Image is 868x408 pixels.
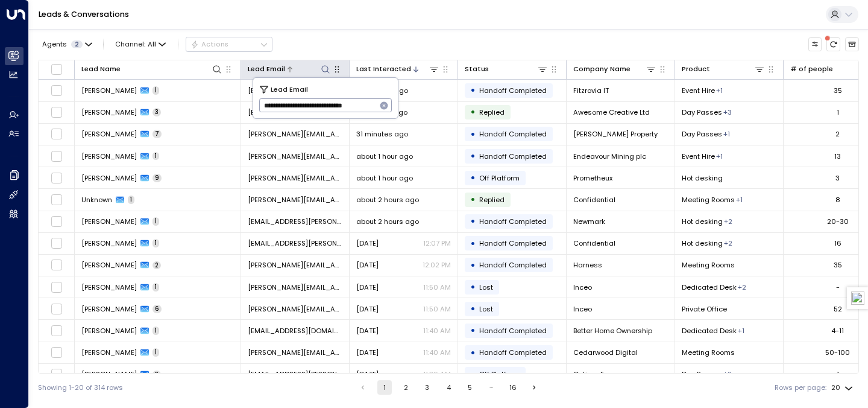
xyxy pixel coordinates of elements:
span: Hot desking [682,217,723,226]
div: 35 [834,86,842,95]
div: Hot desking,Private Office [738,282,746,292]
div: 1 [837,369,839,379]
button: Go to page 5 [463,380,477,395]
div: 1 [837,107,839,117]
p: 11:50 AM [423,282,451,292]
span: Handoff Completed [479,129,547,139]
span: 1 [153,239,159,247]
div: Lead Email [248,63,331,75]
div: • [470,82,476,98]
span: Handoff Completed [479,348,547,357]
span: Day Passes [682,369,722,379]
span: Toggle select row [51,84,63,97]
div: • [470,170,476,186]
span: Robyn Osborne [81,238,137,248]
div: Company Name [573,63,656,75]
div: • [470,104,476,120]
span: Confidential [573,238,615,248]
div: Showing 1-20 of 314 rows [38,383,123,393]
div: 4-11 [831,326,844,336]
span: 2 [71,40,83,48]
div: Meeting Rooms,Private Office [724,238,732,248]
div: Hot desking [723,129,730,139]
span: RO@compton.london [248,238,342,248]
span: 1 [153,348,159,357]
div: Company Name [573,63,631,75]
span: 31 minutes ago [356,129,408,139]
span: Lead Email [271,84,308,95]
button: Customize [808,37,822,51]
div: • [470,213,476,229]
div: Last Interacted [356,63,411,75]
span: Event Hire [682,151,715,161]
span: Handoff Completed [479,217,547,226]
div: • [470,279,476,295]
span: Valerie Coppini [81,151,137,161]
span: Toggle select row [51,237,63,249]
span: Fitzrovia IT [573,86,609,95]
span: sebastien.weyland@optima.energy [248,369,342,379]
span: Event Hire [682,86,715,95]
div: Lead Name [81,63,121,75]
span: lydia@tallyworkspace.com [248,195,342,205]
span: Robert Jones [81,107,137,117]
span: violeta@prometheux.co.uk [248,173,342,183]
button: Go to next page [527,380,542,395]
span: valerie.coppini@endeavourmining.com [248,151,342,161]
span: Yesterday [356,304,379,314]
span: Confidential [573,195,615,205]
span: about 1 hour ago [356,151,413,161]
span: Isabelle Kabban [81,326,137,336]
span: Violeta Perea Rubio [81,173,137,183]
span: margarita.kolpakova@harness.io [248,260,342,270]
a: Leads & Conversations [39,9,129,19]
p: 11:50 AM [423,304,451,314]
div: 16 [834,238,841,248]
span: 1 [153,86,159,95]
span: Toggle select row [51,259,63,271]
span: ella.b@cedarwooddigital.co.uk [248,348,342,357]
div: Button group with a nested menu [186,37,272,51]
span: bob@officefreedom.com [248,304,342,314]
button: Go to page 4 [441,380,456,395]
span: Toggle select row [51,346,63,359]
div: • [470,257,476,273]
div: Lead Email [248,63,285,75]
div: … [484,380,498,395]
span: Replied [479,195,505,205]
span: Private Office [682,304,727,314]
span: bob@officefreedom.com [248,282,342,292]
nav: pagination navigation [355,380,542,395]
button: Archived Leads [845,37,859,51]
span: Better Home Ownership [573,326,652,336]
button: Go to page 16 [506,380,520,395]
span: Yesterday [356,238,379,248]
span: Toggle select row [51,215,63,228]
span: Handoff Completed [479,326,547,336]
span: Off Platform [479,369,520,379]
span: 3 [153,108,161,116]
span: Inceo [573,282,592,292]
span: Dedicated Desk [682,326,737,336]
span: Handoff Completed [479,86,547,95]
span: Awesome Creative Ltd [573,107,650,117]
button: page 1 [377,380,392,395]
button: Actions [186,37,272,51]
button: Go to page 2 [398,380,413,395]
div: Private Office [736,195,743,205]
span: Replied [479,107,505,117]
span: 1 [153,152,159,161]
span: Harness [573,260,602,270]
span: 9 [153,174,162,182]
div: Dedicated Desk,Hot desking,Meeting Rooms [723,107,732,117]
span: Bob Toor [81,282,137,292]
span: Toggle select row [51,128,63,140]
div: 52 [834,304,842,314]
span: Toggle select row [51,194,63,206]
div: • [470,126,476,142]
span: Dedicated Desk [682,282,737,292]
span: Milly Mitchell [81,217,137,226]
span: Endeavour Mining plc [573,151,646,161]
div: • [470,148,476,164]
span: Handoff Completed [479,151,547,161]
